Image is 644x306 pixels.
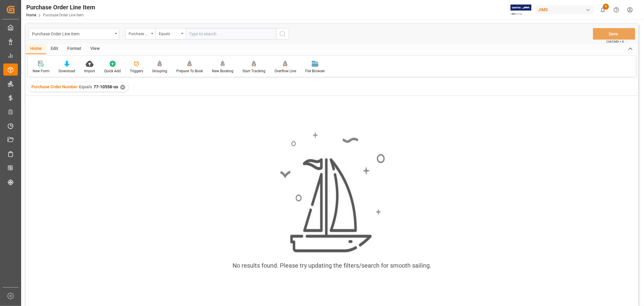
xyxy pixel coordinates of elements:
[84,68,95,74] div: Import
[32,30,113,37] div: Purchase Order Line Item
[610,3,623,17] button: Help Center
[593,28,635,40] button: Save
[125,28,155,40] button: open menu
[276,28,289,40] button: search button
[79,84,92,89] span: Equals
[159,30,179,37] div: Equals
[63,44,86,54] div: Format
[26,44,46,54] div: Home
[94,84,118,89] span: 77-10558-us
[212,68,233,74] div: New Booking
[46,44,63,54] div: Edit
[86,44,104,54] div: View
[33,68,50,74] div: New Form
[596,3,610,17] button: show 6 new notifications
[120,85,125,90] div: ✕
[536,5,594,14] div: JIMS
[305,68,325,74] div: File Browser
[186,28,276,40] input: Type to search
[26,3,95,12] div: Purchase Order Line Item
[279,131,385,254] img: smooth_sailing.jpeg
[176,68,203,74] div: Prepare To Book
[536,4,596,15] button: JIMS
[274,68,296,74] div: Overflow Line
[26,13,36,17] a: Home
[603,4,609,10] span: 6
[155,28,186,40] button: open menu
[29,28,119,40] button: open menu
[233,261,431,270] div: No results found. Please try updating the filters/search for smooth sailing.
[104,68,121,74] div: Quick Add
[130,68,143,74] div: Triggers
[152,68,167,74] div: Grouping
[606,39,624,44] span: Ctrl/CMD + S
[59,68,75,74] div: Download
[511,5,531,15] img: Exertis%20JAM%20-%20Email%20Logo.jpg_1722504956.jpg
[129,30,149,37] div: Purchase Order Number
[242,68,265,74] div: Start Tracking
[31,84,78,89] span: Purchase Order Number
